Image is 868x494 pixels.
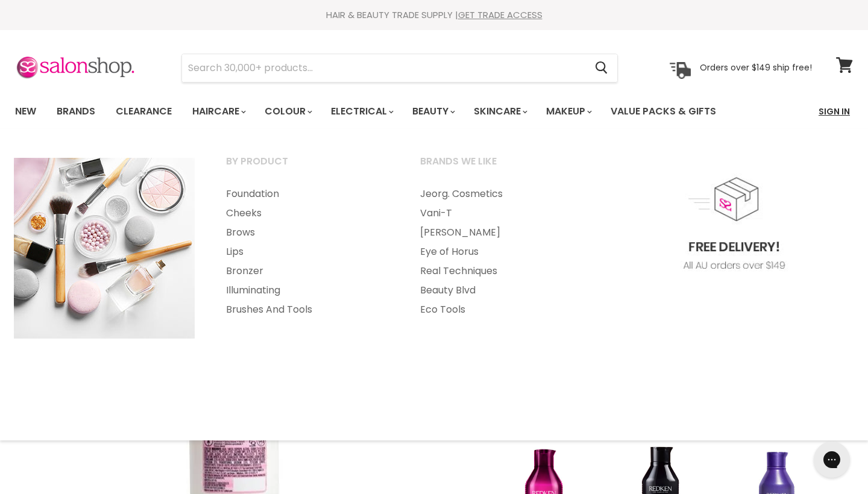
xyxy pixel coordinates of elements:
[211,152,403,182] a: By Product
[211,184,403,204] a: Foundation
[405,300,597,319] a: Eco Tools
[181,54,618,83] form: Product
[107,99,181,124] a: Clearance
[602,99,725,124] a: Value Packs & Gifts
[405,223,597,242] a: [PERSON_NAME]
[405,281,597,300] a: Beauty Blvd
[211,300,403,319] a: Brushes And Tools
[808,437,856,482] iframe: Gorgias live chat messenger
[182,54,585,82] input: Search
[211,242,403,261] a: Lips
[405,242,597,261] a: Eye of Horus
[811,99,857,124] a: Sign In
[211,184,403,319] ul: Main menu
[403,99,462,124] a: Beauty
[211,223,403,242] a: Brows
[6,99,45,124] a: New
[48,99,104,124] a: Brands
[537,99,599,124] a: Makeup
[405,152,597,182] a: Brands we like
[465,99,535,124] a: Skincare
[405,184,597,204] a: Jeorg. Cosmetics
[183,99,253,124] a: Haircare
[211,281,403,300] a: Illuminating
[700,62,812,73] p: Orders over $149 ship free!
[585,54,617,82] button: Search
[458,8,542,21] a: GET TRADE ACCESS
[322,99,401,124] a: Electrical
[6,94,769,129] ul: Main menu
[405,184,597,319] ul: Main menu
[256,99,319,124] a: Colour
[211,204,403,223] a: Cheeks
[211,261,403,281] a: Bronzer
[405,261,597,281] a: Real Techniques
[405,204,597,223] a: Vani-T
